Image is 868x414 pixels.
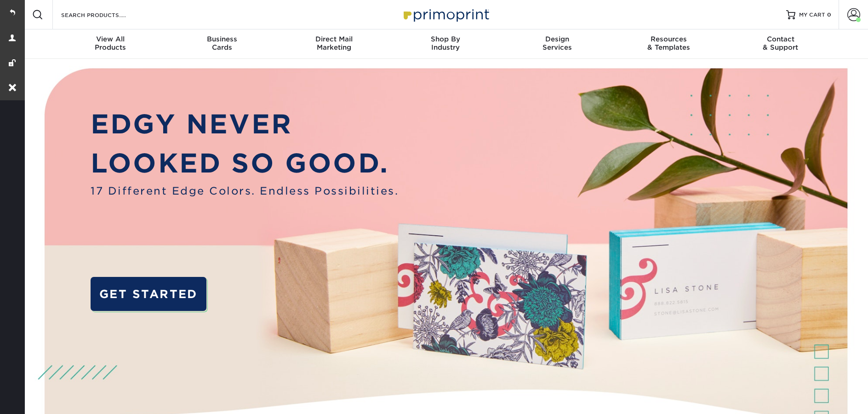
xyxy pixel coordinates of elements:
[390,35,502,52] div: Industry
[55,35,166,43] span: View All
[166,29,278,59] a: BusinessCards
[278,29,390,59] a: Direct MailMarketing
[725,35,836,52] div: & Support
[613,29,725,59] a: Resources& Templates
[166,35,278,52] div: Cards
[91,105,399,144] p: EDGY NEVER
[725,29,836,59] a: Contact& Support
[827,11,831,18] span: 0
[613,35,725,52] div: & Templates
[613,35,725,43] span: Resources
[390,35,502,43] span: Shop By
[55,35,166,52] div: Products
[55,29,166,59] a: View AllProducts
[60,9,150,20] input: SEARCH PRODUCTS.....
[400,5,491,24] img: Primoprint
[390,29,502,59] a: Shop ByIndustry
[91,144,399,183] p: LOOKED SO GOOD.
[278,35,390,43] span: Direct Mail
[278,35,390,52] div: Marketing
[501,35,613,52] div: Services
[166,35,278,43] span: Business
[501,29,613,59] a: DesignServices
[91,183,399,199] span: 17 Different Edge Colors. Endless Possibilities.
[91,277,206,311] a: GET STARTED
[501,35,613,43] span: Design
[725,35,836,43] span: Contact
[799,11,825,19] span: MY CART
